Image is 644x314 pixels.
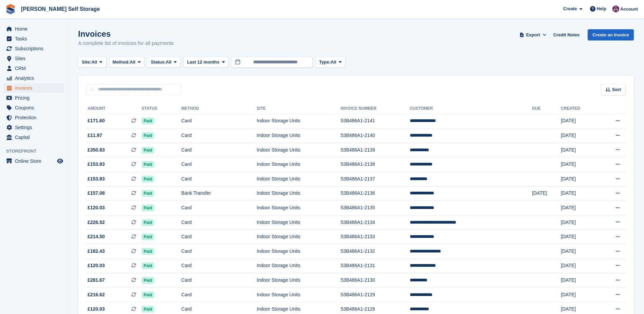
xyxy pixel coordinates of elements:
a: menu [3,54,64,63]
td: Indoor Storage Units [257,244,341,259]
img: stora-icon-8386f47178a22dfd0bd8f6a31ec36ba5ce8667c1dd55bd0f319d3a0aa187defe.svg [5,4,16,14]
span: £11.97 [88,132,102,139]
th: Invoice Number [341,103,410,114]
button: Type: All [315,57,345,68]
th: Amount [86,103,142,114]
td: 53B486A1-2134 [341,215,410,230]
td: 53B486A1-2132 [341,244,410,259]
span: Export [526,32,540,38]
td: [DATE] [561,201,598,215]
span: Capital [15,133,56,142]
td: Card [181,114,257,128]
span: All [130,59,135,66]
td: Indoor Storage Units [257,172,341,187]
a: menu [3,24,64,34]
a: menu [3,73,64,83]
td: [DATE] [561,287,598,302]
th: Customer [410,103,532,114]
button: Status: All [147,57,180,68]
td: 53B486A1-2131 [341,259,410,273]
span: CRM [15,64,56,73]
a: menu [3,64,64,73]
span: Tasks [15,34,56,43]
th: Method [181,103,257,114]
span: Sites [15,54,56,63]
td: Indoor Storage Units [257,201,341,215]
td: Card [181,157,257,172]
span: £120.03 [88,306,105,313]
span: Paid [142,306,154,313]
span: Paid [142,132,154,139]
button: Last 12 months [183,57,228,68]
span: Subscriptions [15,44,56,53]
span: Help [597,5,606,12]
span: Settings [15,123,56,132]
span: £171.60 [88,117,105,124]
td: Card [181,259,257,273]
span: Analytics [15,73,56,83]
span: Sort [612,86,621,93]
td: Indoor Storage Units [257,186,341,201]
td: Card [181,244,257,259]
a: menu [3,93,64,103]
span: Paid [142,219,154,226]
td: Indoor Storage Units [257,230,341,244]
td: [DATE] [561,273,598,288]
th: Status [142,103,181,114]
span: Paid [142,292,154,298]
td: [DATE] [561,186,598,201]
td: [DATE] [561,157,598,172]
td: Indoor Storage Units [257,287,341,302]
span: Status: [151,59,166,66]
td: 53B486A1-2130 [341,273,410,288]
td: Indoor Storage Units [257,157,341,172]
td: 53B486A1-2141 [341,114,410,128]
td: 53B486A1-2137 [341,172,410,187]
td: Card [181,287,257,302]
span: Paid [142,277,154,284]
td: Indoor Storage Units [257,128,341,143]
span: Paid [142,233,154,240]
a: Credit Notes [551,29,582,40]
td: 53B486A1-2140 [341,128,410,143]
a: menu [3,156,64,166]
td: [DATE] [561,244,598,259]
td: Card [181,201,257,215]
td: Card [181,143,257,157]
td: 53B486A1-2135 [341,201,410,215]
a: menu [3,123,64,132]
td: Indoor Storage Units [257,215,341,230]
td: [DATE] [532,186,561,201]
td: 53B486A1-2136 [341,186,410,201]
span: Paid [142,118,154,124]
img: Nikki Ambrosini [612,5,619,12]
td: Card [181,230,257,244]
span: All [166,59,172,66]
td: Card [181,215,257,230]
span: £120.03 [88,262,105,269]
p: A complete list of invoices for all payments [78,39,174,47]
span: £153.83 [88,175,105,182]
span: £182.43 [88,248,105,255]
span: Online Store [15,156,56,166]
td: Indoor Storage Units [257,259,341,273]
td: [DATE] [561,230,598,244]
td: Indoor Storage Units [257,273,341,288]
span: Paid [142,176,154,182]
span: £226.52 [88,219,105,226]
button: Export [518,29,548,40]
span: £120.03 [88,204,105,211]
td: [DATE] [561,259,598,273]
span: Account [620,6,638,13]
td: [DATE] [561,215,598,230]
span: £281.67 [88,277,105,284]
span: £216.62 [88,291,105,298]
td: [DATE] [561,114,598,128]
span: Pricing [15,93,56,103]
span: Storefront [6,148,68,155]
span: £350.83 [88,146,105,154]
td: Indoor Storage Units [257,143,341,157]
span: Paid [142,161,154,168]
a: menu [3,44,64,53]
a: menu [3,113,64,122]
